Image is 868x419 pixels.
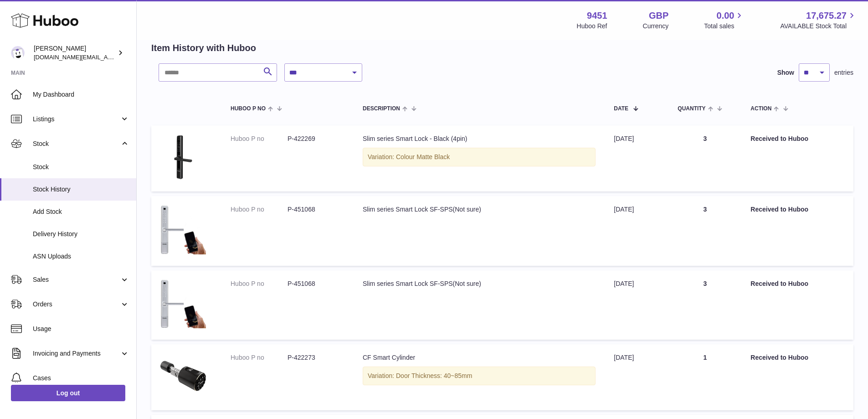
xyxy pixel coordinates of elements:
[354,270,605,340] td: Slim series Smart Lock SF-SPS(Not sure)
[668,270,741,340] td: 3
[354,125,605,191] td: Slim series Smart Lock - Black (4pin)
[33,374,129,383] span: Cases
[587,10,607,22] strong: 9451
[577,22,607,31] div: Huboo Ref
[780,10,857,31] a: 17,675.27 AVAILABLE Stock Total
[231,205,288,214] dt: Huboo P no
[354,196,605,266] td: Slim series Smart Lock SF-SPS(Not sure)
[34,53,181,61] span: [DOMAIN_NAME][EMAIL_ADDRESS][DOMAIN_NAME]
[151,42,256,54] h2: Item History with Huboo
[34,44,116,62] div: [PERSON_NAME]
[33,325,129,333] span: Usage
[288,353,344,362] dd: P-422273
[780,22,857,31] span: AVAILABLE Stock Total
[605,196,668,266] td: [DATE]
[354,344,605,410] td: CF Smart Cylinder
[704,10,745,31] a: 0.00 Total sales
[614,106,628,112] span: Date
[643,22,669,31] div: Currency
[717,10,734,22] span: 0.00
[11,46,25,60] img: amir.ch@gmail.com
[777,68,794,77] label: Show
[668,125,741,191] td: 3
[605,344,668,410] td: [DATE]
[33,207,129,216] span: Add Stock
[750,280,808,287] strong: Received to Huboo
[33,275,120,284] span: Sales
[704,22,745,31] span: Total sales
[33,300,120,309] span: Orders
[160,205,206,254] img: 94511669719118.jpg
[33,140,120,148] span: Stock
[750,206,808,213] strong: Received to Huboo
[288,134,344,143] dd: P-422269
[33,252,129,261] span: ASN Uploads
[668,344,741,410] td: 1
[605,270,668,340] td: [DATE]
[231,279,288,288] dt: Huboo P no
[288,205,344,214] dd: P-451068
[363,367,596,385] div: Variation: Door Thickness: 40~85mm
[605,125,668,191] td: [DATE]
[363,106,400,112] span: Description
[33,90,129,99] span: My Dashboard
[649,10,668,22] strong: GBP
[231,134,288,143] dt: Huboo P no
[33,115,120,124] span: Listings
[231,106,266,112] span: Huboo P no
[678,106,705,112] span: Quantity
[288,279,344,288] dd: P-451068
[834,68,853,77] span: entries
[668,196,741,266] td: 3
[750,354,808,361] strong: Received to Huboo
[33,349,120,358] span: Invoicing and Payments
[160,279,206,329] img: 94511669719118.jpg
[33,230,129,238] span: Delivery History
[806,10,847,22] span: 17,675.27
[750,106,771,112] span: Action
[33,185,129,194] span: Stock History
[231,353,288,362] dt: Huboo P no
[363,148,596,166] div: Variation: Colour Matte Black
[160,353,206,399] img: cylinder-black-featured-image.png
[160,134,206,180] img: SF-featured-image-1.png
[11,385,125,401] a: Log out
[750,135,808,142] strong: Received to Huboo
[33,163,129,171] span: Stock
